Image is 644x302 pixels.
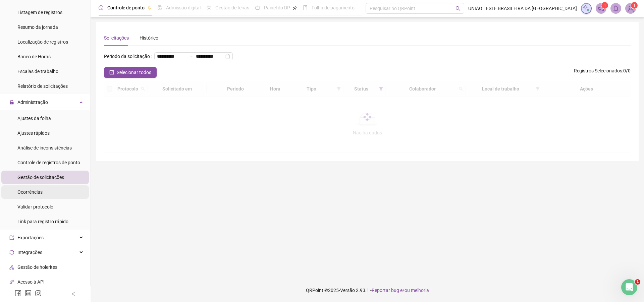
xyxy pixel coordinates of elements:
span: linkedin [25,290,32,297]
span: dashboard [255,5,260,10]
span: notification [598,5,604,11]
span: Selecionar todos [117,69,151,76]
span: Controle de ponto [107,5,145,10]
span: book [303,5,308,10]
sup: Atualize o seu contato no menu Meus Dados [631,2,638,9]
img: sparkle-icon.fc2bf0ac1784a2077858766a79e2daf3.svg [583,5,590,12]
span: Gestão de solicitações [17,175,64,180]
span: Registros Selecionados [574,68,622,73]
span: facebook [15,290,21,297]
span: export [9,235,14,240]
span: bell [613,5,619,11]
span: Banco de Horas [17,54,51,59]
div: Solicitações [104,34,129,42]
span: Integrações [17,250,42,255]
span: Versão [340,288,355,293]
span: Exportações [17,235,44,240]
span: UNIÃO LESTE BRASILEIRA DA [GEOGRAPHIC_DATA] [468,5,577,12]
span: Folha de pagamento [312,5,355,10]
span: sync [9,250,14,255]
span: 1 [633,3,636,8]
div: Histórico [140,34,158,42]
span: Resumo da jornada [17,24,58,30]
span: Acesso à API [17,279,45,285]
img: 46995 [626,3,636,13]
span: sun [207,5,211,10]
span: pushpin [293,6,297,10]
span: 1 [604,3,606,8]
span: swap-right [188,54,193,59]
span: : 0 / 0 [574,67,631,78]
span: Controle de registros de ponto [17,160,80,165]
span: Validar protocolo [17,204,53,209]
span: Ajustes da folha [17,116,51,121]
span: search [455,6,461,11]
span: Localização de registros [17,39,68,45]
span: instagram [35,290,42,297]
span: Painel do DP [264,5,290,10]
span: Ajustes rápidos [17,130,50,136]
span: pushpin [147,6,151,10]
sup: 1 [601,2,608,9]
span: to [188,54,193,59]
span: Gestão de férias [215,5,249,10]
span: Relatório de solicitações [17,83,68,89]
button: Selecionar todos [104,67,157,78]
span: check-square [109,70,114,75]
span: lock [9,100,14,105]
span: clock-circle [99,5,103,10]
span: Gestão de holerites [17,264,57,270]
span: Escalas de trabalho [17,69,58,74]
span: Link para registro rápido [17,219,68,224]
span: Listagem de registros [17,10,62,15]
span: 1 [635,279,640,285]
span: Admissão digital [166,5,201,10]
span: file-done [157,5,162,10]
span: left [71,292,76,296]
span: Ocorrências [17,189,43,195]
label: Período da solicitação [104,51,154,62]
span: Reportar bug e/ou melhoria [372,288,429,293]
span: Administração [17,100,48,105]
iframe: Intercom live chat [621,279,637,295]
span: api [9,280,14,284]
span: apartment [9,265,14,269]
footer: QRPoint © 2025 - 2.93.1 - [91,279,644,302]
span: Análise de inconsistências [17,145,72,150]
